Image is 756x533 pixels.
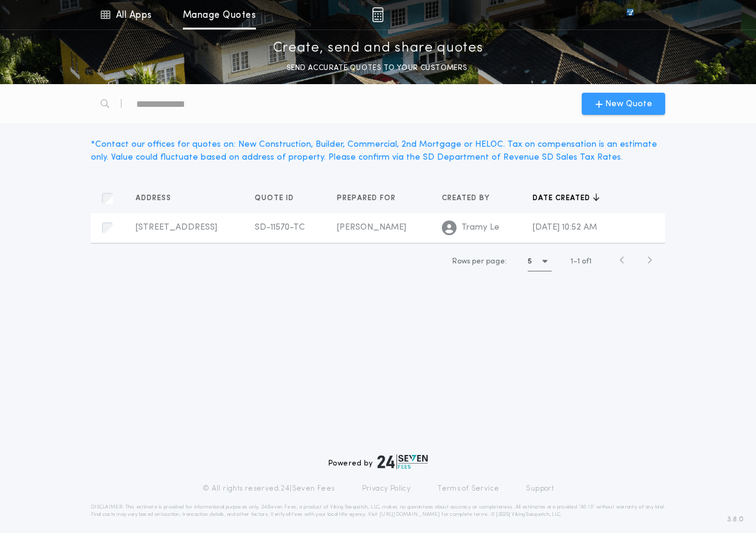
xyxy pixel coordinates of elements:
[442,192,499,204] button: Created by
[533,192,600,204] button: Date created
[91,138,665,164] div: * Contact our offices for quotes on: New Construction, Builder, Commercial, 2nd Mortgage or HELOC...
[287,62,469,74] p: SEND ACCURATE QUOTES TO YOUR CUSTOMERS.
[604,9,656,21] img: vs-icon
[528,255,532,268] h1: 5
[452,258,507,265] span: Rows per page:
[255,192,303,204] button: Quote ID
[582,256,592,267] span: of 1
[528,252,552,271] button: 5
[571,258,573,265] span: 1
[255,193,296,203] span: Quote ID
[582,93,665,115] button: New Quote
[255,223,305,232] span: SD-11570-TC
[377,454,428,469] img: logo
[605,98,652,111] span: New Quote
[526,484,553,494] a: Support
[442,193,492,203] span: Created by
[461,222,499,234] span: Tramy Le
[328,454,428,469] div: Powered by
[379,512,440,517] a: [URL][DOMAIN_NAME]
[273,39,484,58] p: Create, send and share quotes
[362,484,411,494] a: Privacy Policy
[136,223,217,232] span: [STREET_ADDRESS]
[136,192,180,204] button: Address
[202,484,335,494] p: © All rights reserved. 24|Seven Fees
[91,504,665,518] p: DISCLAIMER: This estimate is provided for informational purposes only. 24|Seven Fees, a product o...
[533,193,593,203] span: Date created
[727,514,744,525] span: 3.8.0
[337,193,398,203] span: Prepared for
[372,7,384,22] img: img
[533,223,597,232] span: [DATE] 10:52 AM
[337,223,406,232] span: [PERSON_NAME]
[136,193,174,203] span: Address
[577,258,580,265] span: 1
[438,484,499,494] a: Terms of Service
